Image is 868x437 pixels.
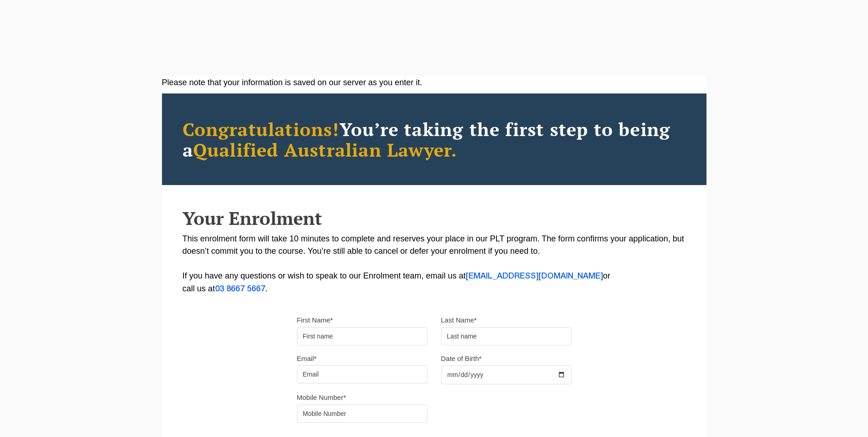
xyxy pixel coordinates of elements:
a: [EMAIL_ADDRESS][DOMAIN_NAME] [466,273,603,280]
h2: You’re taking the first step to being a [183,119,686,160]
a: 03 8667 5667 [215,285,265,293]
h2: Your Enrolment [183,208,686,228]
input: Email [297,365,427,383]
input: First name [297,327,427,345]
label: First Name* [297,316,333,325]
span: Qualified Australian Lawyer. [193,137,458,162]
label: Date of Birth* [441,354,482,363]
label: Mobile Number* [297,393,346,402]
input: Mobile Number [297,404,427,423]
label: Last Name* [441,316,477,325]
p: This enrolment form will take 10 minutes to complete and reserves your place in our PLT program. ... [183,233,686,295]
span: Congratulations! [183,117,340,141]
input: Last name [441,327,571,345]
div: Please note that your information is saved on our server as you enter it. [162,76,706,89]
label: Email* [297,354,317,363]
